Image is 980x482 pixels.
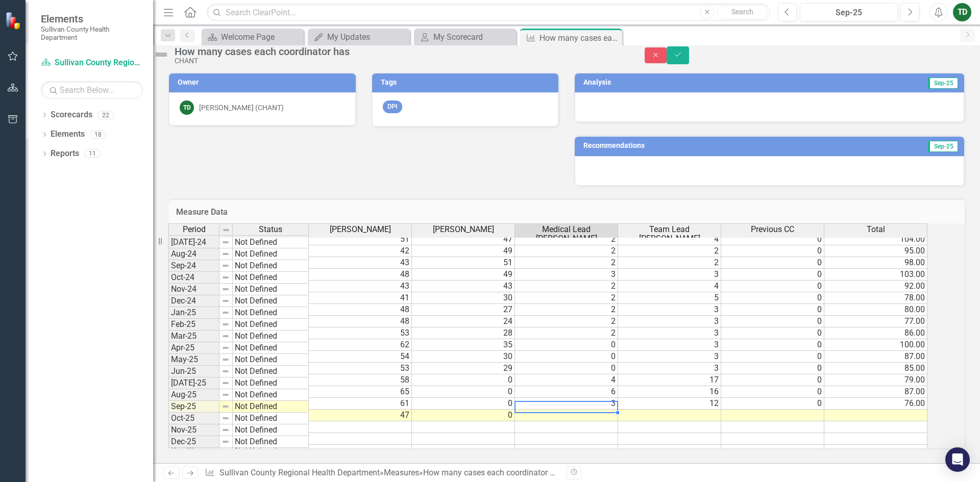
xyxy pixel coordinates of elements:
[309,351,412,363] td: 54
[175,46,624,57] div: How many cases each coordinator has
[259,225,282,234] span: Status
[309,410,412,421] td: 47
[233,342,309,354] td: Not Defined
[153,46,169,63] img: Not Defined
[618,269,721,281] td: 3
[41,81,143,99] input: Search Below...
[717,5,768,19] button: Search
[222,273,230,282] img: 8DAGhfEEPCf229AAAAAElFTkSuQmCC
[515,269,618,281] td: 3
[381,79,554,86] h3: Tags
[168,354,219,366] td: May-25
[233,307,309,319] td: Not Defined
[412,234,515,245] td: 47
[222,297,230,305] img: 8DAGhfEEPCf229AAAAAElFTkSuQmCC
[309,386,412,398] td: 65
[618,281,721,292] td: 4
[515,292,618,304] td: 2
[412,304,515,316] td: 27
[222,402,230,411] img: 8DAGhfEEPCf229AAAAAElFTkSuQmCC
[84,149,101,158] div: 11
[168,237,219,248] td: [DATE]-24
[222,344,230,352] img: 8DAGhfEEPCf229AAAAAElFTkSuQmCC
[233,272,309,284] td: Not Defined
[222,285,230,293] img: 8DAGhfEEPCf229AAAAAElFTkSuQmCC
[309,292,412,304] td: 41
[222,367,230,375] img: 8DAGhfEEPCf229AAAAAElFTkSuQmCC
[222,414,230,422] img: 8DAGhfEEPCf229AAAAAElFTkSuQmCC
[180,100,194,115] div: TD
[751,225,794,234] span: Previous CC
[222,309,230,317] img: 8DAGhfEEPCf229AAAAAElFTkSuQmCC
[433,31,513,43] div: My Scorecard
[515,316,618,327] td: 2
[178,79,351,86] h3: Owner
[233,354,309,366] td: Not Defined
[233,389,309,401] td: Not Defined
[618,374,721,386] td: 17
[721,281,824,292] td: 0
[233,331,309,342] td: Not Defined
[168,401,219,413] td: Sep-25
[928,141,958,152] span: Sep-25
[309,245,412,257] td: 42
[222,250,230,258] img: 8DAGhfEEPCf229AAAAAElFTkSuQmCC
[41,25,143,42] small: Sullivan County Health Department
[222,426,230,434] img: 8DAGhfEEPCf229AAAAAElFTkSuQmCC
[515,234,618,245] td: 2
[168,284,219,295] td: Nov-24
[41,13,143,25] span: Elements
[233,413,309,424] td: Not Defined
[168,413,219,424] td: Oct-25
[222,262,230,270] img: 8DAGhfEEPCf229AAAAAElFTkSuQmCC
[721,269,824,281] td: 0
[204,31,301,43] a: Welcome Page
[721,363,824,374] td: 0
[515,327,618,339] td: 2
[309,398,412,410] td: 61
[515,257,618,269] td: 2
[233,295,309,307] td: Not Defined
[168,272,219,284] td: Oct-24
[824,351,927,363] td: 87.00
[222,332,230,340] img: 8DAGhfEEPCf229AAAAAElFTkSuQmCC
[412,257,515,269] td: 51
[824,269,927,281] td: 103.00
[721,398,824,410] td: 0
[620,225,719,243] span: Team Lead [PERSON_NAME]
[618,386,721,398] td: 16
[824,386,927,398] td: 87.00
[222,238,230,246] img: 8DAGhfEEPCf229AAAAAElFTkSuQmCC
[412,292,515,304] td: 30
[330,225,391,234] span: [PERSON_NAME]
[412,327,515,339] td: 28
[517,225,616,243] span: Medical Lead [PERSON_NAME]
[412,316,515,327] td: 24
[953,3,971,21] div: TD
[168,307,219,319] td: Jan-25
[222,379,230,387] img: 8DAGhfEEPCf229AAAAAElFTkSuQmCC
[412,374,515,386] td: 0
[618,316,721,327] td: 3
[824,363,927,374] td: 85.00
[867,225,885,234] span: Total
[412,398,515,410] td: 0
[384,468,419,477] a: Measures
[310,31,407,43] a: My Updates
[515,339,618,351] td: 0
[416,31,513,43] a: My Scorecard
[824,245,927,257] td: 95.00
[824,304,927,316] td: 80.00
[824,316,927,327] td: 77.00
[731,8,753,16] span: Search
[309,269,412,281] td: 48
[824,374,927,386] td: 79.00
[412,386,515,398] td: 0
[233,366,309,377] td: Not Defined
[176,208,957,217] h3: Measure Data
[721,327,824,339] td: 0
[222,438,230,446] img: 8DAGhfEEPCf229AAAAAElFTkSuQmCC
[412,281,515,292] td: 43
[309,234,412,245] td: 51
[168,319,219,331] td: Feb-25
